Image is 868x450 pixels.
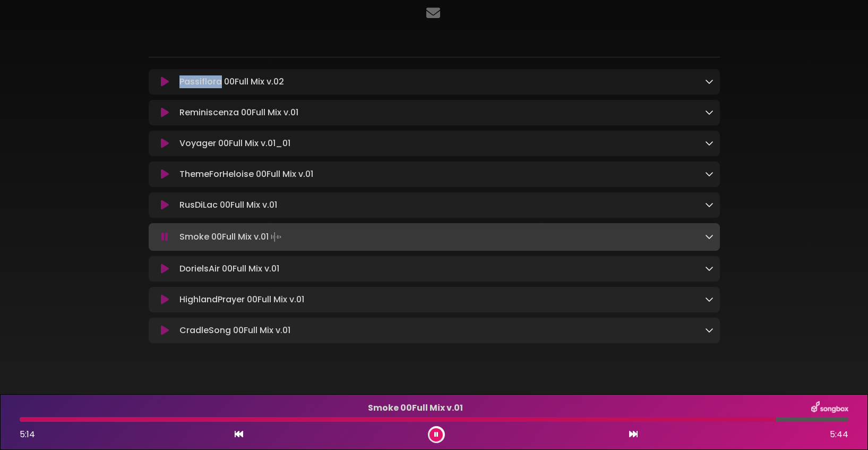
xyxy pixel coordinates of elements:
p: Reminiscenza 00Full Mix v.01 [179,106,704,119]
p: Smoke 00Full Mix v.01 [179,230,704,244]
p: HighlandPrayer 00Full Mix v.01 [179,293,704,306]
p: DorielsAir 00Full Mix v.01 [179,262,704,275]
p: RusDiLac 00Full Mix v.01 [179,199,704,211]
img: waveform4.gif [269,230,283,244]
p: Voyager 00Full Mix v.01_01 [179,137,704,150]
p: CradleSong 00Full Mix v.01 [179,324,704,337]
p: Passiflora 00Full Mix v.02 [179,75,704,88]
p: ThemeForHeloise 00Full Mix v.01 [179,168,704,181]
